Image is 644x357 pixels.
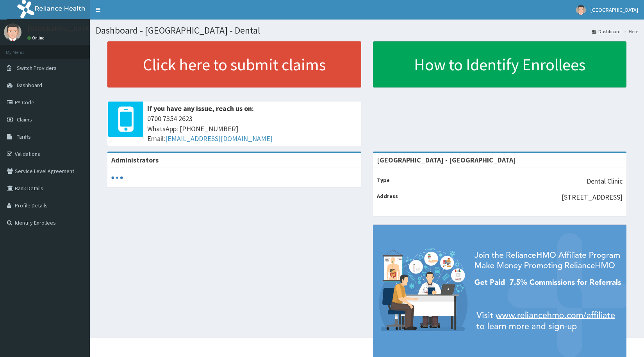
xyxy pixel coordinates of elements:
img: User Image [576,5,586,15]
span: Claims [17,116,32,123]
a: Online [27,35,46,41]
a: How to Identify Enrollees [373,41,627,87]
a: [EMAIL_ADDRESS][DOMAIN_NAME] [165,134,273,143]
strong: [GEOGRAPHIC_DATA] - [GEOGRAPHIC_DATA] [377,155,516,164]
a: Dashboard [592,28,621,35]
h1: Dashboard - [GEOGRAPHIC_DATA] - Dental [96,25,638,36]
b: Type [377,177,390,184]
a: Click here to submit claims [107,41,361,87]
span: 0700 7354 2623 WhatsApp: [PHONE_NUMBER] Email: [147,114,357,144]
p: Dental Clinic [587,176,623,186]
b: Address [377,193,398,200]
span: Dashboard [17,82,42,89]
span: Switch Providers [17,64,57,71]
b: Administrators [111,155,159,164]
svg: audio-loading [111,172,123,184]
li: Here [621,28,638,35]
span: [GEOGRAPHIC_DATA] [590,6,638,13]
p: [STREET_ADDRESS] [562,192,623,202]
b: If you have any issue, reach us on: [147,104,254,113]
p: [GEOGRAPHIC_DATA] [27,25,92,32]
img: User Image [4,23,21,41]
span: Tariffs [17,133,31,140]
